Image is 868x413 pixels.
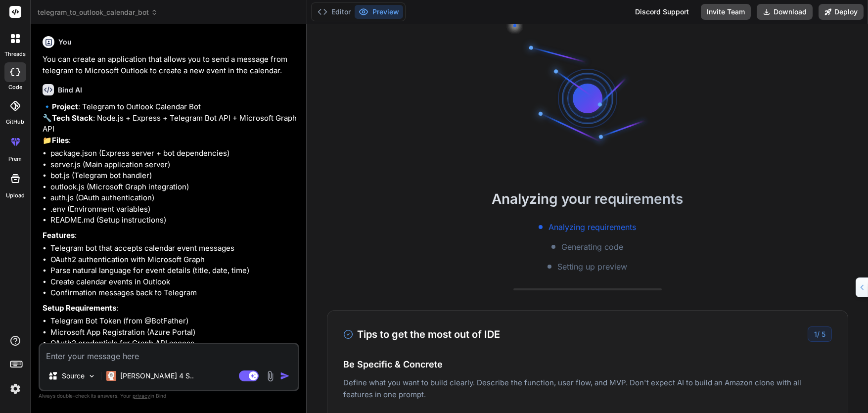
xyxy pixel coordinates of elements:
h6: Bind AI [58,85,82,95]
li: server.js (Main application server) [50,159,297,171]
li: .env (Environment variables) [50,204,297,215]
li: Telegram bot that accepts calendar event messages [50,243,297,254]
p: : [43,303,297,314]
li: Confirmation messages back to Telegram [50,287,297,299]
h3: Tips to get the most out of IDE [343,327,500,342]
button: Deploy [819,4,864,20]
p: You can create an application that allows you to send a message from telegram to Microsoft Outloo... [43,54,297,76]
span: Generating code [561,241,623,253]
h2: Analyzing your requirements [307,188,868,209]
h6: You [58,37,72,47]
strong: Files [52,136,69,145]
p: [PERSON_NAME] 4 S.. [120,371,194,381]
img: settings [7,380,24,397]
li: outlook.js (Microsoft Graph integration) [50,182,297,193]
button: Preview [355,5,403,19]
label: threads [4,50,26,58]
span: Analyzing requirements [548,221,636,233]
li: auth.js (OAuth authentication) [50,192,297,204]
p: : [43,230,297,241]
label: prem [8,155,22,163]
button: Invite Team [701,4,751,20]
li: OAuth2 credentials for Graph API access [50,338,297,349]
img: Claude 4 Sonnet [106,371,116,381]
li: README.md (Setup instructions) [50,215,297,226]
li: Parse natural language for event details (title, date, time) [50,265,297,276]
p: Source [62,371,85,381]
span: privacy [133,393,150,399]
li: Microsoft App Registration (Azure Portal) [50,327,297,338]
img: attachment [265,370,276,382]
li: package.json (Express server + bot dependencies) [50,148,297,159]
h4: Be Specific & Concrete [343,358,832,371]
img: icon [280,371,290,381]
button: Editor [314,5,355,19]
strong: Setup Requirements [43,303,116,313]
li: Telegram Bot Token (from @BotFather) [50,316,297,327]
li: OAuth2 authentication with Microsoft Graph [50,254,297,266]
label: GitHub [6,118,24,126]
strong: Features [43,230,75,240]
span: telegram_to_outlook_calendar_bot [38,7,158,17]
div: / [808,326,832,342]
label: code [8,83,22,92]
p: Always double-check its answers. Your in Bind [39,391,299,401]
p: 🔹 : Telegram to Outlook Calendar Bot 🔧 : Node.js + Express + Telegram Bot API + Microsoft Graph A... [43,101,297,146]
li: Create calendar events in Outlook [50,276,297,288]
button: Download [757,4,813,20]
img: Pick Models [88,372,96,380]
span: 5 [822,330,825,338]
li: bot.js (Telegram bot handler) [50,170,297,182]
strong: Project [52,102,78,111]
label: Upload [6,191,25,200]
div: Discord Support [629,4,695,20]
strong: Tech Stack [52,113,93,123]
span: Setting up preview [557,261,627,273]
span: 1 [814,330,817,338]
